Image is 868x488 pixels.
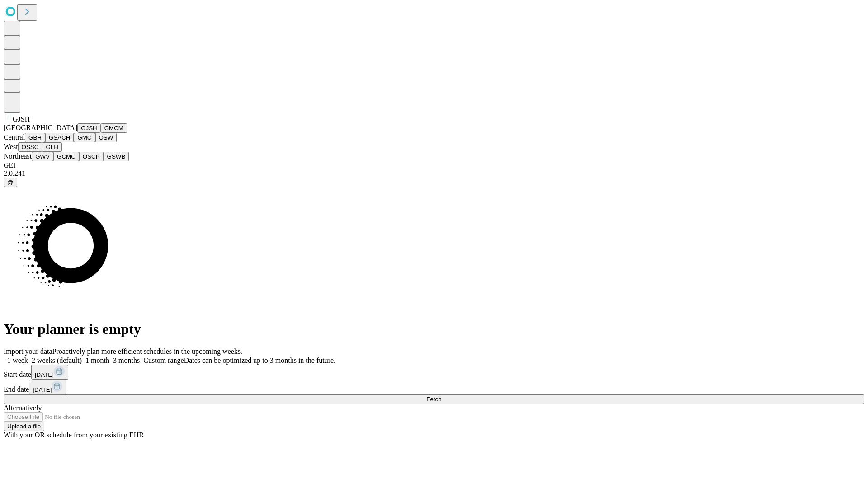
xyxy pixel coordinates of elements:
[7,179,14,186] span: @
[184,357,335,364] span: Dates can be optimized up to 3 months in the future.
[4,394,864,404] button: Fetch
[31,365,68,380] button: [DATE]
[143,357,184,364] span: Custom range
[4,321,864,338] h1: Your planner is empty
[52,347,242,355] span: Proactively plan more efficient schedules in the upcoming weeks.
[4,169,864,178] div: 2.0.241
[74,133,95,142] button: GMC
[4,143,18,150] span: West
[18,142,42,152] button: OSSC
[29,380,66,394] button: [DATE]
[32,152,53,161] button: GWV
[113,357,140,364] span: 3 months
[53,152,79,161] button: GCMC
[35,371,54,378] span: [DATE]
[4,124,77,131] span: [GEOGRAPHIC_DATA]
[4,133,25,141] span: Central
[101,123,127,133] button: GMCM
[426,396,441,403] span: Fetch
[32,357,82,364] span: 2 weeks (default)
[85,357,109,364] span: 1 month
[104,152,129,161] button: GSWB
[13,115,30,123] span: GJSH
[4,161,864,169] div: GEI
[4,404,42,412] span: Alternatively
[7,357,28,364] span: 1 week
[4,431,144,439] span: With your OR schedule from your existing EHR
[4,422,44,431] button: Upload a file
[45,133,74,142] button: GSACH
[4,380,864,394] div: End date
[42,142,61,152] button: GLH
[95,133,117,142] button: OSW
[4,365,864,380] div: Start date
[25,133,45,142] button: GBH
[4,178,17,187] button: @
[79,152,104,161] button: OSCP
[33,386,52,393] span: [DATE]
[4,347,52,355] span: Import your data
[4,152,32,160] span: Northeast
[77,123,101,133] button: GJSH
